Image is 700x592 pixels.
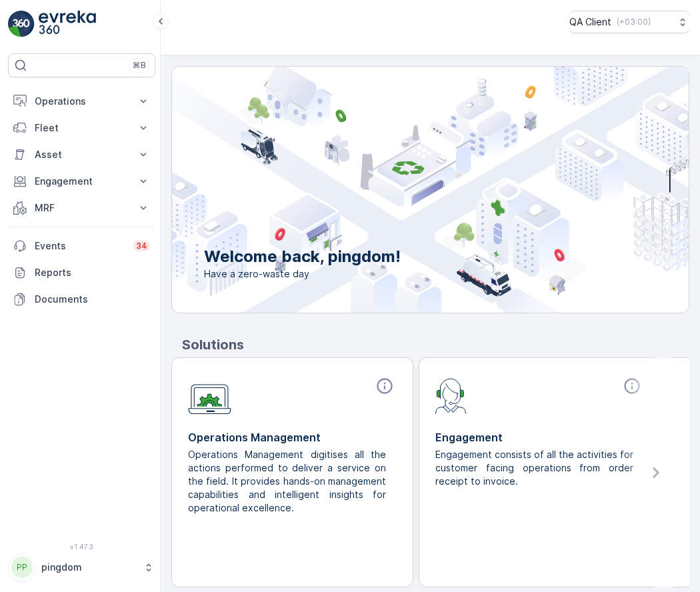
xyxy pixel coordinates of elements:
[8,11,35,37] img: logo
[182,335,689,355] p: Solutions
[8,115,155,141] button: Fleet
[39,11,96,37] img: logo_light-DOdMpM7g.png
[35,175,129,188] p: Engagement
[8,168,155,195] button: Engagement
[188,377,231,415] img: module-icon
[569,11,689,33] button: QA Client(+03:00)
[569,15,611,29] p: QA Client
[8,259,155,286] a: Reports
[8,543,155,551] span: v 1.47.3
[35,266,150,279] p: Reports
[617,17,651,27] p: ( +03:00 )
[8,195,155,221] button: MRF
[35,148,129,161] p: Asset
[435,377,467,414] img: module-icon
[8,286,155,313] a: Documents
[112,67,689,313] img: city illustration
[204,246,401,267] p: Welcome back, pingdom!
[35,95,129,108] p: Operations
[136,241,147,251] p: 34
[133,60,146,71] p: ⌘B
[188,448,386,515] p: Operations Management digitises all the actions performed to deliver a service on the field. It p...
[188,429,397,445] p: Operations Management
[11,557,33,578] div: PP
[435,448,633,488] p: Engagement consists of all the activities for customer facing operations from order receipt to in...
[204,267,401,281] span: Have a zero-waste day
[35,293,150,306] p: Documents
[35,239,125,253] p: Events
[35,201,129,215] p: MRF
[8,88,155,115] button: Operations
[8,553,155,581] button: PPpingdom
[8,141,155,168] button: Asset
[8,233,155,259] a: Events34
[35,121,129,135] p: Fleet
[41,561,137,574] p: pingdom
[435,429,644,445] p: Engagement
